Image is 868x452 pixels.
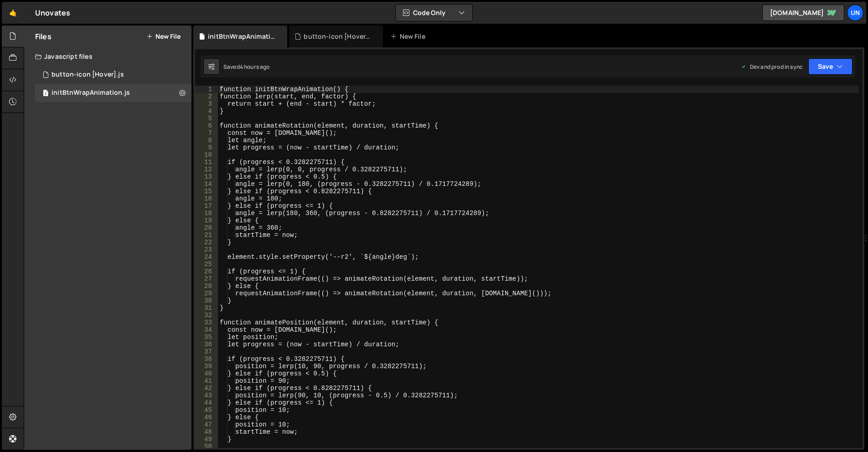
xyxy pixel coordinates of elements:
div: 33 [195,319,218,326]
div: 36 [195,341,218,348]
div: 5 [195,115,218,122]
div: 34 [195,326,218,334]
div: 25 [195,261,218,268]
div: Saved [223,63,270,71]
div: 19 [195,217,218,224]
div: 17 [195,202,218,210]
div: Javascript files [24,47,191,66]
div: 46 [195,414,218,421]
div: 32 [195,312,218,319]
div: 43 [195,392,218,399]
div: 42 [195,385,218,392]
div: New File [390,32,429,41]
div: 12 [195,166,218,173]
div: 30 [195,297,218,304]
div: 16819/46216.js [35,84,191,102]
div: 11 [195,159,218,166]
div: 41 [195,377,218,385]
div: 24 [195,253,218,261]
a: 🤙 [2,2,24,24]
div: 49 [195,436,218,443]
div: 38 [195,355,218,363]
div: 10 [195,151,218,159]
div: 8 [195,137,218,144]
div: 15 [195,188,218,195]
div: 37 [195,348,218,355]
div: Dev and prod in sync [741,63,803,71]
div: 31 [195,304,218,312]
div: 21 [195,231,218,239]
div: 48 [195,428,218,436]
div: 6 [195,122,218,129]
div: 4 [195,108,218,115]
div: 39 [195,363,218,370]
div: initBtnWrapAnimation.js [208,32,276,41]
a: [DOMAIN_NAME] [762,5,844,21]
div: 47 [195,421,218,428]
div: 14 [195,180,218,188]
div: 50 [195,443,218,450]
div: 18 [195,210,218,217]
div: 20 [195,224,218,231]
div: 9 [195,144,218,151]
div: button-icon [Hover].js [52,71,124,79]
div: 29 [195,290,218,297]
div: 28 [195,282,218,290]
div: 27 [195,275,218,282]
button: New File [146,33,181,40]
div: 40 [195,370,218,377]
div: 2 [195,93,218,100]
div: 3 [195,100,218,108]
div: 26 [195,268,218,275]
div: 7 [195,129,218,137]
div: initBtnWrapAnimation.js [52,89,130,97]
div: 16 [195,195,218,202]
div: button-icon [Hover].js [304,32,372,41]
div: 44 [195,399,218,406]
div: 4 hours ago [240,63,270,71]
button: Save [808,58,852,75]
div: 16819/45959.js [35,66,191,84]
div: 1 [195,86,218,93]
div: Unovates [35,7,70,18]
div: 35 [195,334,218,341]
div: 23 [195,246,218,253]
div: 22 [195,239,218,246]
div: 45 [195,406,218,414]
span: 1 [43,90,48,98]
h2: Files [35,31,52,41]
a: Un [847,5,863,21]
div: 13 [195,173,218,180]
button: Code Only [396,5,472,21]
